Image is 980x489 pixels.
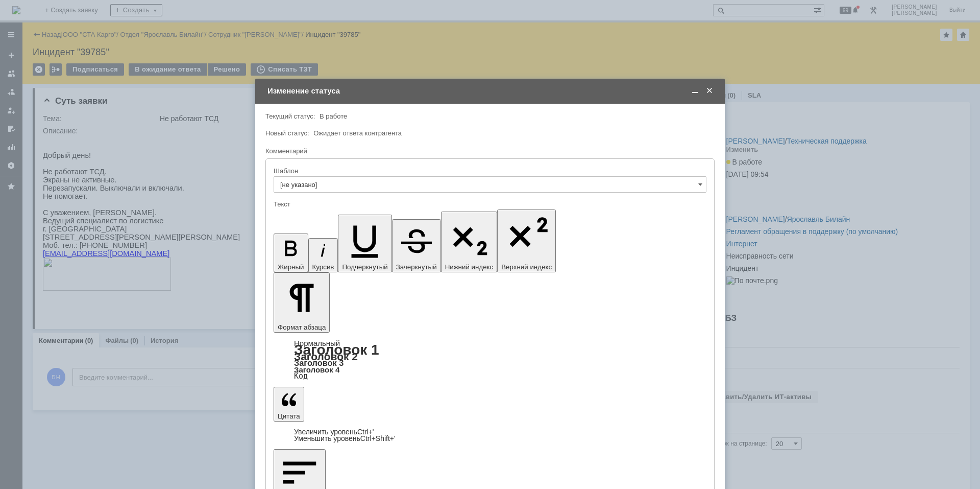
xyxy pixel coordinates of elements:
a: Заголовок 1 [294,342,379,358]
span: Свернуть (Ctrl + M) [690,86,700,96]
label: Текущий статус: [265,112,315,120]
span: Нижний индекс [445,263,494,271]
button: Зачеркнутый [392,219,441,272]
button: Подчеркнутый [338,215,391,272]
span: В работе [320,112,347,120]
a: Increase [294,428,374,436]
span: Курсив [312,263,334,271]
div: Изменение статуса [267,86,715,96]
div: Текст [274,201,704,207]
a: Нормальный [294,339,340,347]
button: Нижний индекс [441,212,498,272]
span: Ctrl+' [357,428,374,436]
div: Комментарий [265,147,713,156]
a: Заголовок 4 [294,365,339,374]
button: Курсив [308,238,338,272]
span: Формат абзаца [278,323,326,331]
div: Цитата [274,429,706,442]
div: Шаблон [274,168,704,174]
button: Цитата [274,387,304,422]
button: Формат абзаца [274,272,330,333]
a: Заголовок 3 [294,358,344,367]
a: Код [294,371,308,381]
span: Закрыть [704,86,715,96]
button: Жирный [274,234,308,272]
button: Верхний индекс [497,209,556,272]
label: Новый статус: [265,129,309,137]
span: Жирный [278,263,304,271]
span: Верхний индекс [501,263,552,271]
span: Зачеркнутый [396,263,437,271]
a: Decrease [294,434,396,443]
span: Подчеркнутый [342,263,387,271]
span: Ctrl+Shift+' [360,434,396,443]
a: Заголовок 2 [294,351,358,362]
span: Ожидает ответа контрагента [313,129,402,137]
span: Цитата [278,412,300,420]
div: Формат абзаца [274,340,706,380]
